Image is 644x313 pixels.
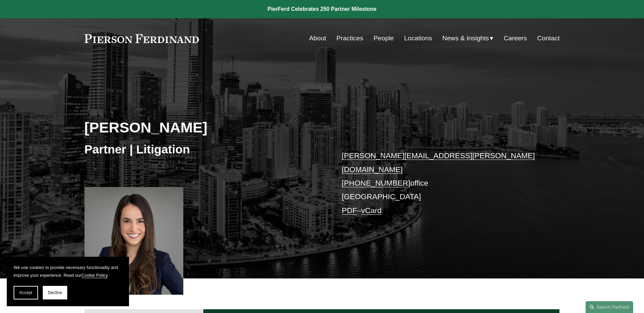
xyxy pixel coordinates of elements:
[14,286,38,299] button: Accept
[442,33,489,44] span: News & Insights
[85,142,322,157] h3: Partner | Litigation
[7,257,129,306] section: Cookie banner
[81,273,108,278] a: Cookie Policy
[342,151,535,173] a: [PERSON_NAME][EMAIL_ADDRESS][PERSON_NAME][DOMAIN_NAME]
[342,206,357,215] a: PDF
[373,32,394,45] a: People
[361,206,382,215] a: vCard
[404,32,432,45] a: Locations
[586,301,633,313] a: Search this site
[537,32,559,45] a: Contact
[19,290,32,295] span: Accept
[342,149,540,217] p: office [GEOGRAPHIC_DATA] –
[504,32,527,45] a: Careers
[43,286,67,299] button: Decline
[336,32,363,45] a: Practices
[342,179,410,187] a: [PHONE_NUMBER]
[14,264,122,279] p: We use cookies to provide necessary functionality and improve your experience. Read our .
[442,32,494,45] a: folder dropdown
[309,32,326,45] a: About
[48,290,62,295] span: Decline
[85,119,322,136] h2: [PERSON_NAME]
